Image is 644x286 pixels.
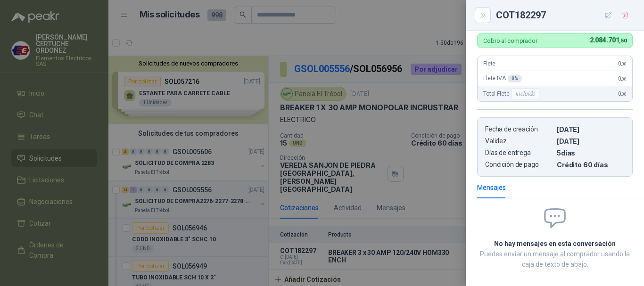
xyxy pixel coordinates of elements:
p: Días de entrega [485,149,553,157]
p: Crédito 60 días [557,161,625,169]
div: COT182297 [496,8,633,23]
span: ,00 [621,76,627,82]
p: Cobro al comprador [483,38,537,44]
span: ,00 [621,61,627,66]
span: Flete [483,60,495,67]
span: ,50 [619,38,627,44]
div: Mensajes [477,182,506,193]
span: 0 [618,60,627,67]
p: Validez [485,137,553,145]
p: [DATE] [557,137,625,145]
span: 2.084.701 [590,36,627,44]
h2: No hay mensajes en esta conversación [477,238,633,249]
div: 0 % [508,75,522,82]
div: Incluido [511,88,539,99]
p: [DATE] [557,125,625,133]
p: Fecha de creación [485,125,553,133]
span: 0 [618,90,627,97]
p: 5 dias [557,149,625,157]
p: Condición de pago [485,161,553,169]
span: Total Flete [483,88,541,99]
span: Flete IVA [483,75,522,82]
span: 0 [618,75,627,82]
p: Puedes enviar un mensaje al comprador usando la caja de texto de abajo. [477,249,633,270]
button: Close [477,9,488,21]
span: ,00 [621,91,627,97]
